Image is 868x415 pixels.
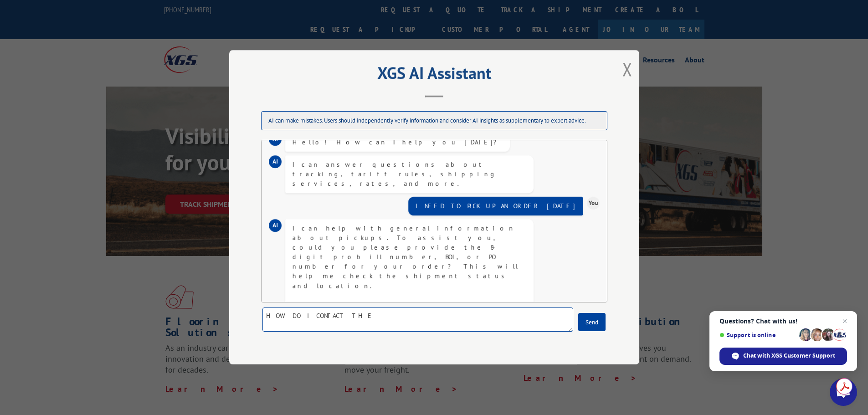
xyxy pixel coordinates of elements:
div: Hello! How can I help you [DATE]? [293,138,503,147]
span: Chat with XGS Customer Support [743,352,835,360]
div: I can help with general information about pickups. To assist you, could you please provide the 8-... [293,224,526,377]
div: Chat with XGS Customer Support [719,348,847,365]
button: Send [578,313,606,332]
span: Close chat [839,316,850,327]
div: AI can make mistakes. Users should independently verify information and consider AI insights as s... [261,112,607,131]
div: I NEED TO PICK UP AN ORDER [DATE] [416,201,576,211]
span: Questions? Chat with us! [719,318,847,325]
button: Close modal [622,57,632,81]
span: Support is online [719,332,796,338]
div: Open chat [830,379,857,406]
div: AI [269,219,282,232]
textarea: HOW DO I CONTACT TH [262,308,573,332]
div: I can answer questions about tracking, tariff rules, shipping services, rates, and more. [293,160,526,189]
h2: XGS AI Assistant [252,67,616,84]
div: AI [269,155,282,168]
div: You [587,197,600,210]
